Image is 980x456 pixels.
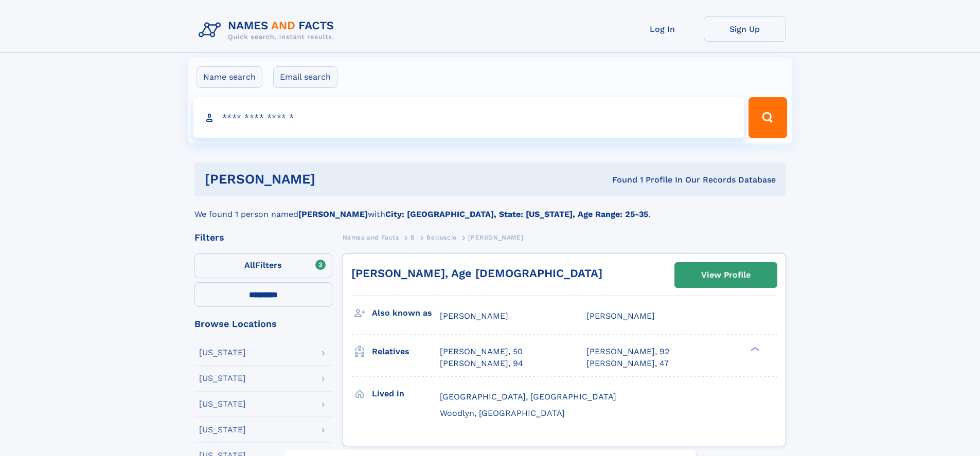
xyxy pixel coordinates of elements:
[199,349,246,357] div: [US_STATE]
[468,234,523,241] span: [PERSON_NAME]
[372,304,440,322] h3: Also known as
[426,234,456,241] span: Belluscio
[701,263,751,287] div: View Profile
[194,253,332,278] label: Filters
[621,16,704,42] a: Log In
[586,311,655,321] span: [PERSON_NAME]
[205,173,464,186] h1: [PERSON_NAME]
[199,426,246,434] div: [US_STATE]
[704,16,786,42] a: Sign Up
[411,234,415,241] span: B
[194,233,332,242] div: Filters
[440,392,616,402] span: [GEOGRAPHIC_DATA], [GEOGRAPHIC_DATA]
[440,311,508,321] span: [PERSON_NAME]
[199,374,246,382] div: [US_STATE]
[194,16,343,44] img: Logo Names and Facts
[273,66,337,88] label: Email search
[586,358,669,369] a: [PERSON_NAME], 47
[675,263,777,287] a: View Profile
[194,196,786,221] div: We found 1 person named with .
[194,319,332,329] div: Browse Locations
[199,400,246,408] div: [US_STATE]
[440,346,523,357] a: [PERSON_NAME], 50
[372,343,440,360] h3: Relatives
[298,209,368,219] b: [PERSON_NAME]
[244,260,255,270] span: All
[586,346,669,357] a: [PERSON_NAME], 92
[372,385,440,403] h3: Lived in
[411,231,415,244] a: B
[351,267,602,280] a: [PERSON_NAME], Age [DEMOGRAPHIC_DATA]
[426,231,456,244] a: Belluscio
[193,97,744,138] input: search input
[464,174,776,186] div: Found 1 Profile In Our Records Database
[440,408,565,418] span: Woodlyn, [GEOGRAPHIC_DATA]
[197,66,262,88] label: Name search
[385,209,648,219] b: City: [GEOGRAPHIC_DATA], State: [US_STATE], Age Range: 25-35
[343,231,399,244] a: Names and Facts
[749,97,787,138] button: Search Button
[440,358,523,369] a: [PERSON_NAME], 94
[748,346,760,353] div: ❯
